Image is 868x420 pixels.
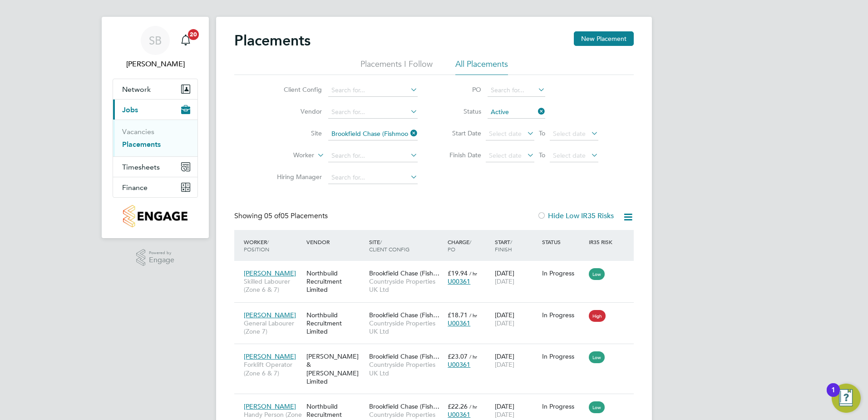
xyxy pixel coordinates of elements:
[264,211,281,220] span: 05 of
[369,238,409,253] span: / Client Config
[488,84,545,97] input: Search for...
[589,310,606,322] span: High
[242,264,634,272] a: [PERSON_NAME]Skilled Labourer (Zone 6 & 7)Northbuild Recruitment LimitedBrookfield Chase (Fish…Co...
[188,29,199,40] span: 20
[304,234,367,250] div: Vendor
[113,26,198,70] a: SB[PERSON_NAME]
[242,234,304,257] div: Worker
[270,173,322,181] label: Hiring Manager
[495,360,514,369] span: [DATE]
[122,140,161,149] a: Placements
[122,163,160,171] span: Timesheets
[328,150,418,162] input: Search for...
[542,352,585,360] div: In Progress
[574,31,634,46] button: New Placement
[369,352,439,360] span: Brookfield Chase (Fish…
[587,234,618,250] div: IR35 Risk
[469,353,477,360] span: / hr
[493,265,540,290] div: [DATE]
[102,17,209,238] nav: Main navigation
[369,277,443,294] span: Countryside Properties UK Ltd
[542,269,585,277] div: In Progress
[304,348,367,390] div: [PERSON_NAME] & [PERSON_NAME] Limited
[440,151,481,159] label: Finish Date
[495,319,514,327] span: [DATE]
[440,107,481,115] label: Status
[536,149,548,161] span: To
[113,120,197,156] div: Jobs
[328,171,418,184] input: Search for...
[122,183,148,192] span: Finance
[270,107,322,115] label: Vendor
[832,384,861,413] button: Open Resource Center, 1 new notification
[244,269,296,277] span: [PERSON_NAME]
[328,128,418,140] input: Search for...
[113,205,198,227] a: Go to home page
[831,390,835,402] div: 1
[495,410,514,419] span: [DATE]
[448,402,468,410] span: £22.26
[589,401,605,413] span: Low
[448,352,468,360] span: £23.07
[122,85,151,94] span: Network
[304,306,367,340] div: Northbuild Recruitment Limited
[489,151,522,160] span: Select date
[553,151,586,160] span: Select date
[445,234,493,257] div: Charge
[242,347,634,355] a: [PERSON_NAME]Forklift Operator (Zone 6 & 7)[PERSON_NAME] & [PERSON_NAME] LimitedBrookfield Chase ...
[448,311,468,319] span: £18.71
[369,360,443,377] span: Countryside Properties UK Ltd
[553,130,586,138] span: Select date
[270,85,322,94] label: Client Config
[448,269,468,277] span: £19.94
[113,177,197,197] button: Finance
[244,238,269,253] span: / Position
[448,360,470,369] span: U00361
[304,265,367,299] div: Northbuild Recruitment Limited
[234,211,330,221] div: Showing
[448,277,470,285] span: U00361
[448,410,470,419] span: U00361
[367,234,445,257] div: Site
[369,269,439,277] span: Brookfield Chase (Fish…
[448,238,471,253] span: / PO
[149,249,174,257] span: Powered by
[469,270,477,277] span: / hr
[113,100,197,120] button: Jobs
[270,129,322,137] label: Site
[495,238,512,253] span: / Finish
[234,31,311,50] h2: Placements
[589,268,605,280] span: Low
[469,403,477,410] span: / hr
[488,106,545,119] input: Select one
[123,205,187,227] img: countryside-properties-logo-retina.png
[149,256,174,264] span: Engage
[113,79,197,99] button: Network
[542,402,585,410] div: In Progress
[177,26,195,55] a: 20
[113,59,198,70] span: Samantha Bolshaw
[493,348,540,373] div: [DATE]
[242,397,634,405] a: [PERSON_NAME]Handy Person (Zone 7)Northbuild Recruitment LimitedBrookfield Chase (Fish…Countrysid...
[369,319,443,335] span: Countryside Properties UK Ltd
[369,311,439,319] span: Brookfield Chase (Fish…
[149,35,162,46] span: SB
[489,130,522,138] span: Select date
[244,360,302,377] span: Forklift Operator (Zone 6 & 7)
[244,277,302,294] span: Skilled Labourer (Zone 6 & 7)
[244,402,296,410] span: [PERSON_NAME]
[455,59,508,75] li: All Placements
[536,127,548,139] span: To
[440,85,481,94] label: PO
[542,311,585,319] div: In Progress
[469,312,477,319] span: / hr
[244,311,296,319] span: [PERSON_NAME]
[589,351,605,363] span: Low
[328,106,418,119] input: Search for...
[244,352,296,360] span: [PERSON_NAME]
[262,151,314,160] label: Worker
[369,402,439,410] span: Brookfield Chase (Fish…
[122,105,138,114] span: Jobs
[328,84,418,97] input: Search for...
[244,319,302,335] span: General Labourer (Zone 7)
